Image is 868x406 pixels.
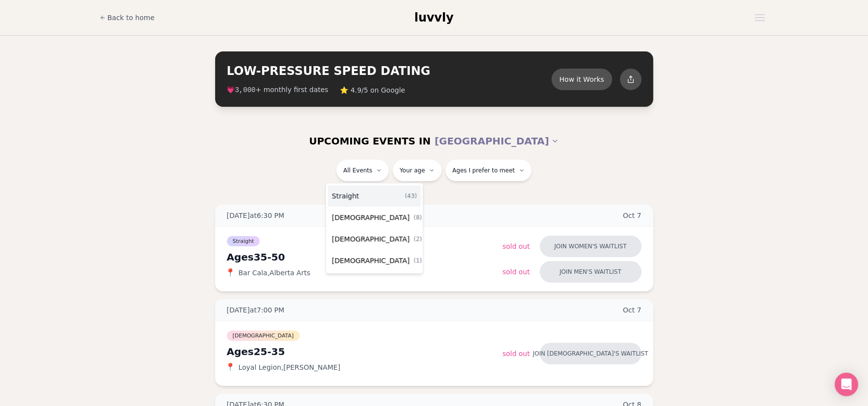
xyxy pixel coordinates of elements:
span: [DEMOGRAPHIC_DATA] [332,256,410,265]
span: ( 1 ) [414,257,422,264]
span: ( 8 ) [414,214,422,221]
span: ( 2 ) [414,235,422,243]
span: Straight [332,191,359,201]
span: ( 43 ) [405,192,417,200]
span: [DEMOGRAPHIC_DATA] [332,234,410,244]
span: [DEMOGRAPHIC_DATA] [332,213,410,222]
